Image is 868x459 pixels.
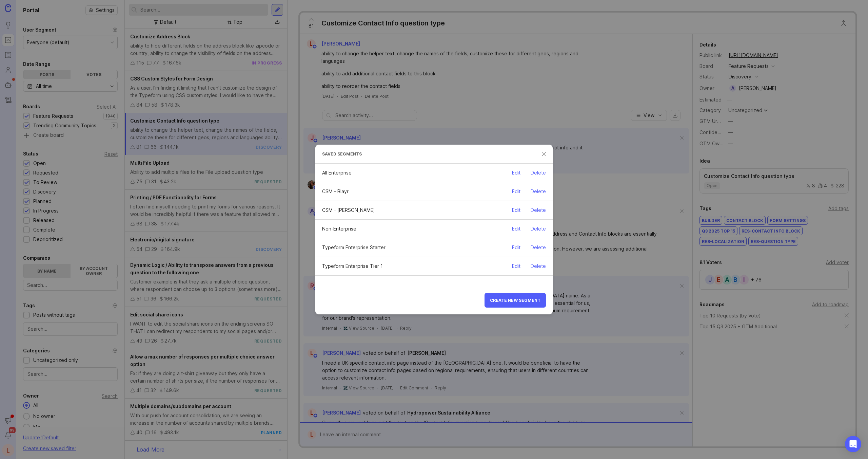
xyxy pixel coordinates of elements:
div: Typeform Enterprise Starter [322,245,386,250]
div: Saved segments [322,151,362,157]
div: Edit [512,208,520,213]
span: Create New Segment [490,298,540,303]
div: Delete [531,189,546,194]
div: Edit [512,189,520,194]
div: Delete [531,264,546,269]
div: Edit [512,264,520,269]
div: Edit [512,170,520,175]
div: Delete [531,208,546,213]
div: Edit [512,226,520,231]
button: Create New Segment [485,293,546,308]
div: Edit [512,245,520,250]
div: CSM - Blayr [322,189,349,194]
div: Delete [531,170,546,175]
div: CSM - [PERSON_NAME] [322,208,375,213]
div: Open Intercom Messenger [845,436,861,452]
div: Delete [531,226,546,231]
div: Non-Enterprise [322,226,356,231]
div: Typeform Enterprise Tier 1 [322,264,383,269]
div: All Enterprise [322,170,352,175]
div: Delete [531,245,546,250]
